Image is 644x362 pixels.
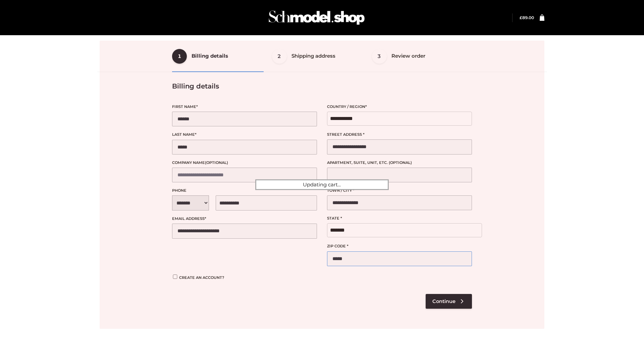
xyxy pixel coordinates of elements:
a: £89.00 [520,15,534,20]
bdi: 89.00 [520,15,534,20]
img: Schmodel Admin 964 [266,4,367,31]
span: £ [520,15,522,20]
div: Updating cart... [255,179,389,190]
